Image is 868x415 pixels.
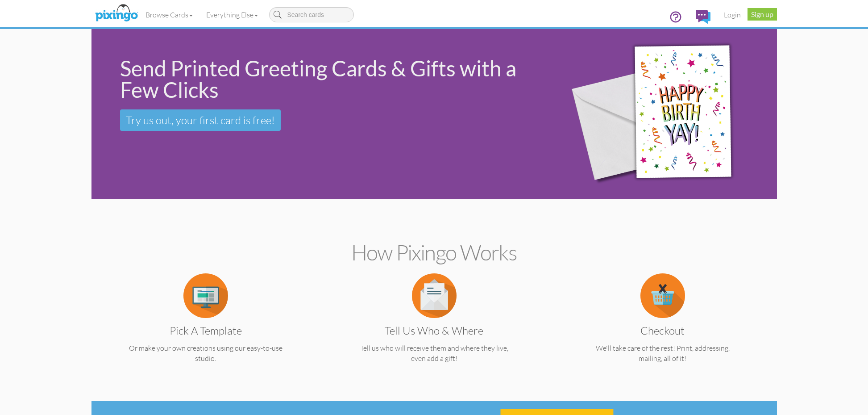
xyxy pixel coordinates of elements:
[566,290,760,364] a: Checkout We'll take care of the rest! Print, addressing, mailing, all of it!
[269,7,354,22] input: Search cards
[344,325,524,336] h3: Tell us Who & Where
[107,241,761,264] h2: How Pixingo works
[748,8,777,21] a: Sign up
[109,290,303,364] a: Pick a Template Or make your own creations using our easy-to-use studio.
[717,4,748,26] a: Login
[412,273,457,318] img: item.alt
[116,325,296,336] h3: Pick a Template
[566,343,760,364] p: We'll take care of the rest! Print, addressing, mailing, all of it!
[109,343,303,364] p: Or make your own creations using our easy-to-use studio.
[337,343,531,364] p: Tell us who will receive them and where they live, even add a gift!
[126,113,275,127] span: Try us out, your first card is free!
[120,58,541,101] div: Send Printed Greeting Cards & Gifts with a Few Clicks
[93,2,140,25] img: pixingo logo
[556,17,771,212] img: 942c5090-71ba-4bfc-9a92-ca782dcda692.png
[183,273,228,318] img: item.alt
[640,273,685,318] img: item.alt
[120,109,281,131] a: Try us out, your first card is free!
[199,4,265,26] a: Everything Else
[696,10,710,24] img: comments.svg
[337,290,531,364] a: Tell us Who & Where Tell us who will receive them and where they live, even add a gift!
[573,325,753,336] h3: Checkout
[139,4,199,26] a: Browse Cards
